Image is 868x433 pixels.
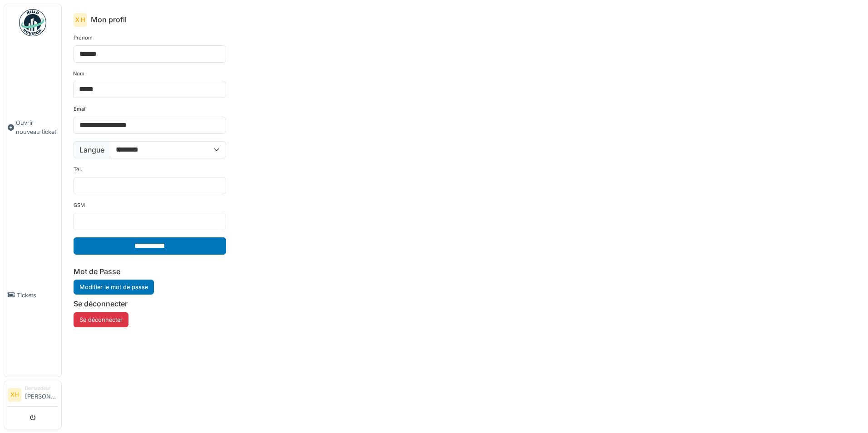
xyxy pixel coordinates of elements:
a: XH Demandeur[PERSON_NAME] [8,385,58,407]
li: XH [8,388,21,402]
div: Demandeur [25,385,58,392]
label: Langue [74,141,110,158]
span: Ouvrir nouveau ticket [16,118,58,136]
a: Tickets [4,213,61,377]
a: Modifier le mot de passe [74,280,154,295]
label: GSM [74,202,85,209]
li: [PERSON_NAME] [25,385,58,404]
h6: Mot de Passe [74,267,226,276]
h6: Se déconnecter [74,300,226,308]
a: Ouvrir nouveau ticket [4,41,61,213]
span: Tickets [17,291,58,300]
label: Email [74,105,87,113]
div: X H [74,13,87,27]
button: Se déconnecter [74,312,128,327]
label: Tél. [74,166,82,173]
img: Badge_color-CXgf-gQk.svg [19,9,46,36]
h6: Mon profil [91,15,127,24]
label: Nom [73,70,84,78]
label: Prénom [74,34,93,42]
